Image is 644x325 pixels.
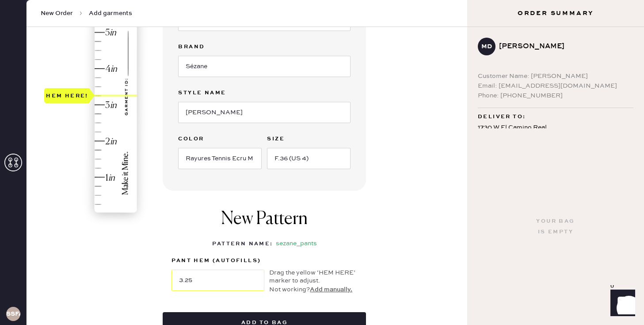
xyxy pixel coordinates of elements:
[267,148,351,169] input: e.g. 30R
[602,285,640,323] iframe: Front Chat
[478,122,633,156] div: 1730 W El Camino Real Apt 221 Mountain View , CA 94040
[212,239,273,249] div: Pattern Name :
[178,88,351,98] label: Style name
[276,239,317,249] div: sezane_pants
[269,269,357,285] div: Drag the yellow ‘HEM HERE’ marker to adjust.
[478,91,633,101] div: Phone: [PHONE_NUMBER]
[478,81,633,91] div: Email: [EMAIL_ADDRESS][DOMAIN_NAME]
[536,216,575,237] div: Your bag is empty
[478,112,526,122] span: Deliver to:
[171,270,264,291] input: Move the yellow marker!
[178,102,351,123] input: e.g. Daisy 2 Pocket
[178,134,262,144] label: Color
[310,285,352,294] button: Add manually.
[6,311,20,317] h3: SSFA
[467,9,644,18] h3: Order Summary
[481,43,492,50] h3: MD
[221,209,308,239] h1: New Pattern
[178,148,262,169] input: e.g. Navy
[267,134,351,144] label: Size
[178,56,351,77] input: Brand name
[46,90,88,101] div: Hem here!
[178,42,351,52] label: Brand
[478,71,633,81] div: Customer Name: [PERSON_NAME]
[41,9,73,18] span: New Order
[171,255,264,266] label: pant hem (autofills)
[89,9,132,18] span: Add garments
[499,41,626,52] div: [PERSON_NAME]
[269,285,357,294] div: Not working?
